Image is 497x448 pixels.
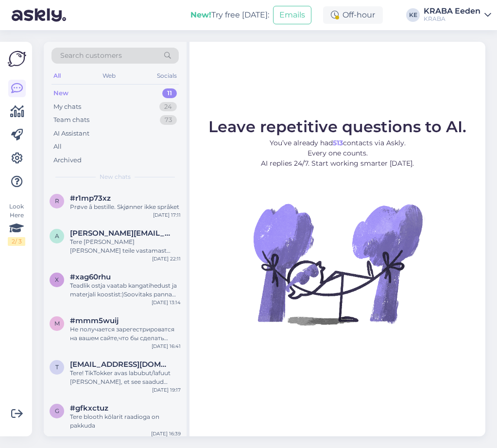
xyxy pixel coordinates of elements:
img: Askly Logo [8,50,26,68]
img: No Chat active [250,176,425,351]
div: [DATE] 16:41 [152,343,181,350]
span: a [55,232,59,240]
span: #gfkxctuz [70,404,108,413]
div: AI Assistant [53,129,89,138]
div: Prøve å bestille. Skjønner ikke språket [70,203,181,211]
div: [DATE] 16:39 [151,430,181,437]
div: New [53,88,69,98]
span: thomaskristenk@gmail.com [70,360,171,369]
div: All [51,69,63,82]
span: allan.matt19@gmail.com [70,229,171,238]
div: Tere blooth kõlarit raadioga on pakkuda [70,413,181,430]
div: Tere [PERSON_NAME] [PERSON_NAME] teile vastamast [GEOGRAPHIC_DATA] sepa turu noored müüjannad ma ... [70,238,181,255]
a: KRABA EedenKRABA [424,7,491,23]
div: [DATE] 22:11 [152,255,181,262]
span: #mmm5wuij [70,316,119,325]
b: 513 [333,138,343,147]
div: [DATE] 19:17 [152,386,181,394]
div: Look Here [8,202,25,246]
div: 11 [162,88,177,98]
span: #xag60rhu [70,273,111,281]
span: Leave repetitive questions to AI. [208,117,466,136]
div: Web [101,69,118,82]
div: Try free [DATE]: [190,9,269,21]
div: [DATE] 13:14 [152,299,181,306]
span: New chats [100,172,131,181]
div: Teadlik ostja vaatab kangatihedust ja materjali koostist:)Soovitaks panna täpsemat infot kodulehe... [70,281,181,299]
span: r [55,197,59,205]
span: x [55,276,59,283]
div: [DATE] 17:11 [153,211,181,219]
span: t [55,363,59,371]
div: All [53,142,62,152]
div: 2 / 3 [8,237,25,246]
div: Archived [53,155,82,165]
div: My chats [53,102,81,112]
div: Team chats [53,115,89,125]
div: Off-hour [323,6,383,24]
div: KRABA Eeden [424,7,480,15]
button: Emails [273,6,311,24]
p: You’ve already had contacts via Askly. Every one counts. AI replies 24/7. Start working smarter [... [208,138,466,169]
div: 24 [159,102,177,112]
span: #r1mp73xz [70,194,111,203]
div: 73 [160,115,177,125]
span: g [55,407,59,414]
span: Search customers [60,51,122,61]
b: New! [190,10,211,19]
span: m [54,320,60,327]
div: Tere! TikTokker avas labubut/lafuut [PERSON_NAME], et see saadud Krabast. Kas võimalik ka see e-p... [70,369,181,386]
div: Не получается зарегестрироватся на вашем сайте,что бы сделать заказ [70,325,181,343]
div: Socials [155,69,179,82]
div: KE [406,8,420,22]
div: KRABA [424,15,480,23]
